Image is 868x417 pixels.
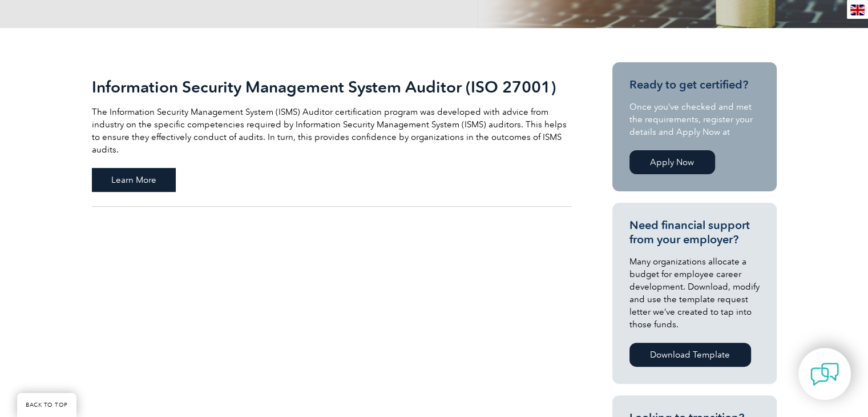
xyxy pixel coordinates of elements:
p: The Information Security Management System (ISMS) Auditor certification program was developed wit... [92,106,571,156]
span: Learn More [92,168,176,192]
a: Apply Now [629,150,715,174]
h3: Need financial support from your employer? [629,218,760,247]
a: Information Security Management System Auditor (ISO 27001) The Information Security Management Sy... [92,62,571,207]
h2: Information Security Management System Auditor (ISO 27001) [92,78,571,96]
a: Download Template [629,343,751,367]
img: en [850,5,865,15]
img: contact-chat.png [810,360,839,388]
p: Many organizations allocate a budget for employee career development. Download, modify and use th... [629,255,760,331]
a: BACK TO TOP [17,393,76,417]
p: Once you’ve checked and met the requirements, register your details and Apply Now at [629,101,760,138]
h3: Ready to get certified? [629,78,760,92]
